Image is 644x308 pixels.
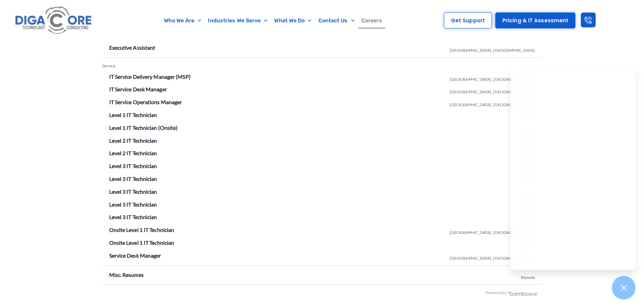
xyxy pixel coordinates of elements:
span: Remote [521,270,535,283]
a: IT Service Delivery Manager (MSP) [109,73,191,80]
span: [GEOGRAPHIC_DATA], [GEOGRAPHIC_DATA] [450,84,535,97]
a: Level 3 IT Technician [109,214,157,220]
div: Powered by [102,288,539,298]
a: Onsite Level 1 IT Technician [109,239,174,246]
img: BambooHR - HR software [507,290,539,296]
a: What We Do [271,13,315,28]
a: Industries We Serve [205,13,271,28]
iframe: Chatgenie Messenger [510,67,636,270]
a: Executive Assistant [109,44,156,51]
a: Level 2 IT Technician [109,137,157,144]
span: [GEOGRAPHIC_DATA], [GEOGRAPHIC_DATA] [450,97,535,110]
a: Pricing & IT Assessment [495,13,575,28]
a: Level 1 IT Technician [109,112,157,118]
img: Digacore logo 1 [13,3,94,38]
span: [GEOGRAPHIC_DATA], [GEOGRAPHIC_DATA] [450,251,535,263]
a: Level 3 IT Technician [109,201,157,208]
a: Level 3 IT Technician [109,188,157,195]
a: Level 3 IT Technician [109,175,157,182]
a: Who We Are [161,13,205,28]
span: [GEOGRAPHIC_DATA], [GEOGRAPHIC_DATA] [450,72,535,85]
span: [GEOGRAPHIC_DATA], [GEOGRAPHIC_DATA] [450,43,535,55]
a: Onsite Level 1 IT Technician [109,227,174,233]
a: Level 3 IT Technician [109,163,157,169]
a: Service Desk Manager [109,252,161,259]
nav: Menu [127,13,420,28]
a: IT Service Desk Manager [109,86,167,92]
span: Pricing & IT Assessment [502,18,568,23]
a: Level 2 IT Technician [109,150,157,156]
div: Service [102,61,542,71]
a: Get Support [444,13,492,28]
a: Level 1 IT Technician (Onsite) [109,124,178,131]
a: Careers [358,13,386,28]
span: Get Support [451,18,485,23]
a: IT Service Operations Manager [109,99,182,105]
a: Contact Us [315,13,358,28]
span: [GEOGRAPHIC_DATA], [GEOGRAPHIC_DATA] [450,225,535,238]
a: Misc. Resumes [109,271,144,278]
